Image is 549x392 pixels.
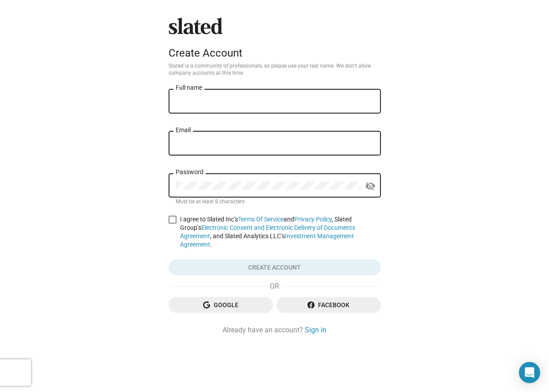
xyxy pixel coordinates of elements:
a: Electronic Consent and Electronic Delivery of Documents Agreement [180,224,355,240]
button: Google [169,297,273,313]
div: Already have an account? [169,325,381,335]
div: Create Account [169,47,381,59]
span: Google [176,297,266,313]
div: Open Intercom Messenger [519,362,540,383]
a: Terms Of Service [238,216,284,223]
span: I agree to Slated Inc’s and , Slated Group’s , and Slated Analytics LLC’s . [180,215,381,249]
span: Facebook [284,297,374,313]
p: Slated is a community of professionals, so please use your real name. We don’t allow company acco... [169,63,381,77]
a: Privacy Policy [294,216,332,223]
mat-icon: visibility_off [365,179,376,193]
sl-branding: Create Account [169,18,381,63]
a: Sign in [305,325,326,335]
button: Facebook [276,297,381,313]
mat-hint: Must be at least 8 characters [176,198,245,206]
button: Show password [361,177,379,195]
